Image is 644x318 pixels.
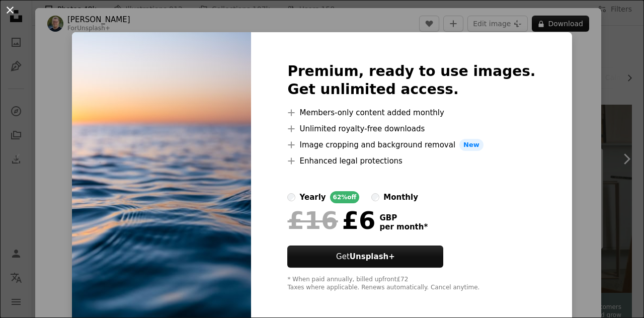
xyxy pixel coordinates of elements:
strong: Unsplash+ [350,252,395,261]
li: Enhanced legal protections [287,155,535,167]
span: New [459,139,484,151]
div: yearly [299,191,326,203]
span: £16 [287,207,338,233]
li: Unlimited royalty-free downloads [287,123,535,135]
span: GBP [379,213,428,222]
li: Members-only content added monthly [287,107,535,119]
div: * When paid annually, billed upfront £72 Taxes where applicable. Renews automatically. Cancel any... [287,276,535,292]
input: monthly [371,193,379,201]
li: Image cropping and background removal [287,139,535,151]
div: 62% off [330,191,360,203]
button: GetUnsplash+ [287,246,443,268]
input: yearly62%off [287,193,295,201]
div: £6 [287,207,375,233]
div: monthly [383,191,418,203]
h2: Premium, ready to use images. Get unlimited access. [287,62,535,99]
span: per month * [379,222,428,231]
